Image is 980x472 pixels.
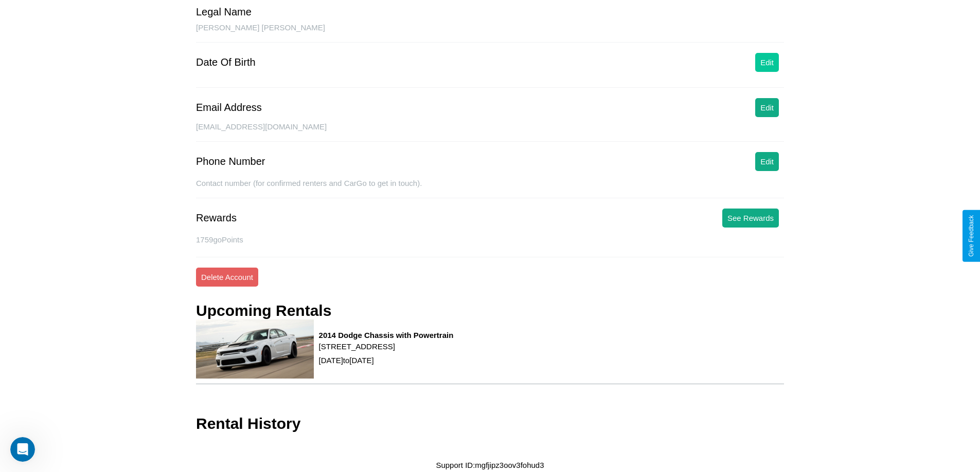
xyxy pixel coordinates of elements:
h3: Rental History [196,415,300,432]
div: Contact number (for confirmed renters and CarGo to get in touch). [196,179,784,198]
iframe: Intercom live chat [10,437,35,462]
div: Rewards [196,212,237,224]
p: [STREET_ADDRESS] [319,339,454,353]
h3: Upcoming Rentals [196,302,331,319]
div: Email Address [196,102,262,114]
h3: 2014 Dodge Chassis with Powertrain [319,331,454,339]
div: [PERSON_NAME] [PERSON_NAME] [196,23,784,43]
p: 1759 goPoints [196,233,784,247]
p: Support ID: mgfjipz3oov3fohud3 [436,458,544,472]
div: [EMAIL_ADDRESS][DOMAIN_NAME] [196,122,784,142]
div: Date Of Birth [196,56,256,68]
div: Give Feedback [968,215,975,257]
img: rental [196,319,314,378]
button: Edit [755,53,779,72]
p: [DATE] to [DATE] [319,353,454,367]
div: Legal Name [196,6,252,18]
button: Delete Account [196,268,258,287]
button: Edit [755,152,779,171]
button: See Rewards [722,209,779,228]
div: Phone Number [196,156,265,167]
button: Edit [755,98,779,117]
